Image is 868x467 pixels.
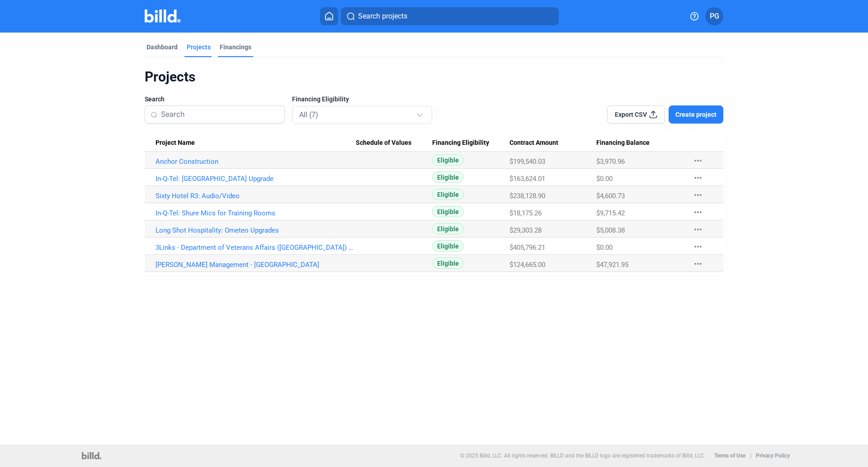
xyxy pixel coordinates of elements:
[156,261,356,269] a: [PERSON_NAME] Management - [GEOGRAPHIC_DATA]
[693,224,703,235] mat-icon: more_horiz
[292,95,349,104] span: Financing Eligibility
[460,453,705,459] p: © 2025 Billd, LLC. All rights reserved. BILLD and the BILLD logo are registered trademarks of Bil...
[509,139,558,147] span: Contract Amount
[187,43,211,52] div: Projects
[596,157,625,166] span: $3,970.96
[156,175,356,183] a: In-Q-Tel: [GEOGRAPHIC_DATA] Upgrade
[693,258,703,269] mat-icon: more_horiz
[356,139,432,147] div: Schedule of Values
[509,157,545,166] span: $199,540.03
[145,10,180,23] img: Billd Company Logo
[299,110,318,119] mat-select-trigger: All (7)
[161,105,279,124] input: Search
[156,209,356,217] a: In-Q-Tel: Shure Mics for Training Rooms
[596,139,650,147] span: Financing Balance
[432,206,464,217] span: Eligible
[596,139,684,147] div: Financing Balance
[596,192,625,200] span: $4,600.73
[145,68,723,86] div: Projects
[615,110,647,119] span: Export CSV
[714,453,745,459] b: Terms of Use
[750,453,751,459] p: |
[596,261,628,269] span: $47,921.95
[596,243,613,252] span: $0.00
[156,139,195,147] span: Project Name
[358,11,407,22] span: Search projects
[669,105,723,124] button: Create project
[145,95,165,104] span: Search
[432,172,464,183] span: Eligible
[432,154,464,166] span: Eligible
[509,192,545,200] span: $238,128.90
[432,223,464,234] span: Eligible
[156,243,356,252] a: 3Links - Department of Veterans Affairs ([GEOGRAPHIC_DATA]) Media Services Division (MSD)
[432,257,464,269] span: Eligible
[509,243,545,252] span: $405,796.21
[156,192,356,200] a: Sixty Hotel R3: Audio/Video
[710,11,719,22] span: PG
[82,452,101,459] img: logo
[432,240,464,252] span: Eligible
[432,189,464,200] span: Eligible
[596,209,625,217] span: $9,715.42
[596,175,613,183] span: $0.00
[509,226,542,234] span: $29,303.28
[693,207,703,218] mat-icon: more_horiz
[756,453,790,459] b: Privacy Policy
[596,226,625,234] span: $5,008.38
[509,139,596,147] div: Contract Amount
[156,157,356,166] a: Anchor Construction
[675,110,717,119] span: Create project
[705,7,723,25] button: PG
[693,190,703,200] mat-icon: more_horiz
[156,226,356,234] a: Long Shot Hospitality: Ometeo Upgrades
[432,139,489,147] span: Financing Eligibility
[432,139,509,147] div: Financing Eligibility
[693,172,703,183] mat-icon: more_horiz
[156,139,356,147] div: Project Name
[356,139,411,147] span: Schedule of Values
[509,209,542,217] span: $18,175.26
[220,43,251,52] div: Financings
[693,241,703,252] mat-icon: more_horiz
[341,7,559,25] button: Search projects
[509,261,545,269] span: $124,665.00
[693,155,703,166] mat-icon: more_horiz
[509,175,545,183] span: $163,624.01
[607,105,665,124] button: Export CSV
[146,43,178,52] div: Dashboard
